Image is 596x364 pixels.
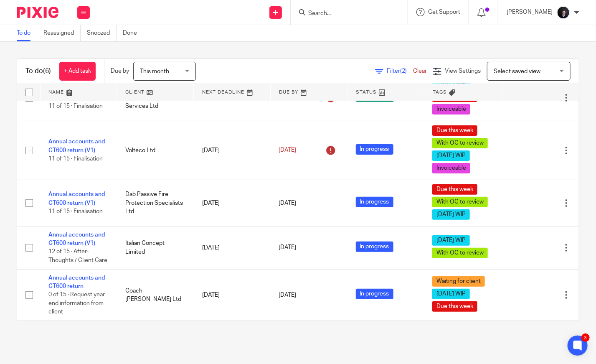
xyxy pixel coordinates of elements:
span: View Settings [445,68,481,74]
span: [DATE] WIP [432,235,470,246]
td: Dab Passive Fire Protection Specialists Ltd [117,180,194,226]
td: Italian Concept Limited [117,226,194,269]
a: Annual accounts and CT600 return (V1) [48,232,105,246]
a: To do [17,25,37,41]
span: Filter [387,68,413,74]
span: In progress [356,144,393,155]
span: [DATE] [279,148,297,153]
td: [DATE] [194,121,271,180]
span: Due this week [432,184,477,195]
span: Get Support [428,9,460,15]
a: Reassigned [43,25,81,41]
td: [DATE] [194,269,271,321]
span: 0 of 15 · Request year end information from client [48,292,105,315]
span: Waiting for client [432,276,485,287]
h1: To do [25,67,51,76]
a: Clear [413,68,427,74]
span: [DATE] [279,200,297,206]
span: 11 of 15 · Finalisation [48,103,103,109]
span: (2) [400,68,407,74]
span: In progress [356,197,393,207]
span: In progress [356,242,393,252]
td: Coach [PERSON_NAME] Ltd [117,269,194,321]
span: Invoiceable [432,163,470,173]
span: Select saved view [494,69,540,74]
span: Tags [433,90,447,94]
span: [DATE] WIP [432,289,470,299]
td: Volteco Ltd [117,121,194,180]
span: With OC to review [432,197,488,207]
p: Due by [111,67,129,75]
span: 12 of 15 · After-Thoughts / Client Care [48,249,107,264]
span: Invoiceable [432,104,470,115]
a: + Add task [59,62,96,81]
span: Due this week [432,125,477,136]
span: In progress [356,289,393,299]
a: Annual accounts and CT600 return (V1) [48,191,105,206]
span: With OC to review [432,248,488,258]
input: Search [307,10,383,18]
a: Annual accounts and CT600 return (V1) [48,139,105,153]
span: [DATE] WIP [432,150,470,161]
span: 11 of 15 · Finalisation [48,209,103,214]
span: 11 of 15 · Finalisation [48,156,103,162]
span: With OC to review [432,138,488,148]
div: 3 [581,333,590,342]
a: Annual accounts and CT600 return [48,275,105,289]
span: [DATE] WIP [432,209,470,220]
span: [DATE] [279,245,297,251]
span: (6) [43,68,51,74]
td: [DATE] [194,226,271,269]
p: [PERSON_NAME] [507,8,553,16]
a: Snoozed [87,25,117,41]
span: [DATE] [279,292,297,298]
img: 455A2509.jpg [557,6,570,19]
a: Done [123,25,143,41]
span: This month [140,69,169,74]
img: Pixie [17,7,58,18]
span: Due this week [432,301,477,312]
td: [DATE] [194,180,271,226]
